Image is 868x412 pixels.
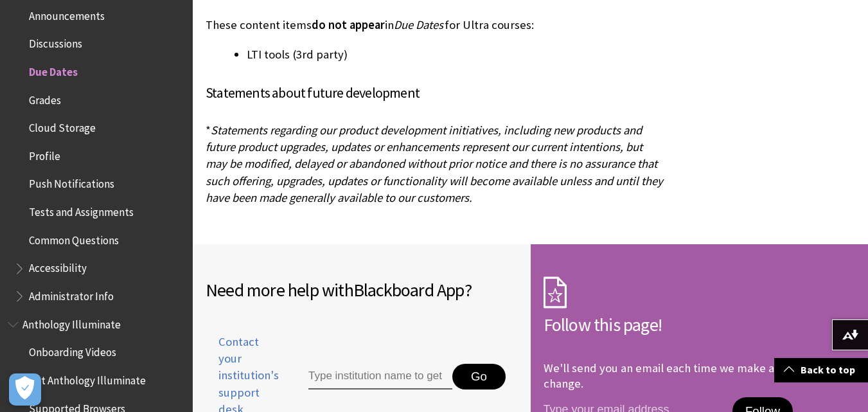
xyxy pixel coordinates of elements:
span: Announcements [29,5,105,22]
input: Type institution name to get support [308,364,452,390]
span: Grades [29,89,61,107]
span: Accessibility [29,258,87,275]
h4: Statements about future development [206,82,665,103]
span: Profile [29,145,60,163]
h2: Need more help with ? [206,276,518,303]
span: Due Dates [29,61,78,78]
span: Statements regarding our product development initiatives, including new products and future produ... [206,123,663,205]
span: Blackboard App [353,278,465,301]
span: Discussions [29,33,82,50]
span: Cloud Storage [29,117,96,134]
a: Back to top [774,358,868,382]
span: Get Anthology Illuminate [29,370,146,387]
span: Tests and Assignments [29,201,134,219]
span: do not appear [312,17,385,32]
span: Administrator Info [29,285,114,303]
h2: Follow this page! [544,311,856,338]
img: Subscription Icon [544,276,567,309]
button: Open Preferences [9,373,41,406]
span: Common Questions [29,229,119,247]
span: Due Dates [394,17,443,32]
li: LTI tools (3rd party) [247,46,665,64]
span: Anthology Illuminate [22,314,121,331]
button: Go [452,364,506,390]
p: We'll send you an email each time we make an important change. [544,361,835,391]
p: These content items in for Ultra courses: [206,17,665,33]
span: Onboarding Videos [29,342,116,359]
span: Push Notifications [29,174,114,191]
